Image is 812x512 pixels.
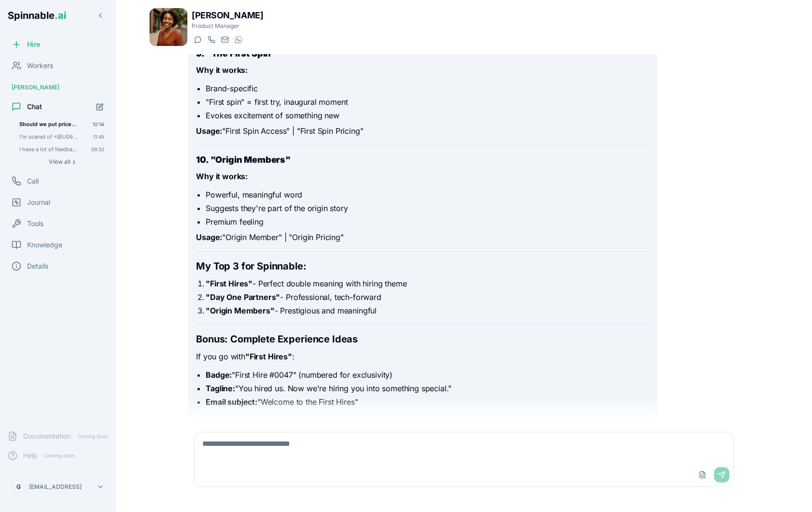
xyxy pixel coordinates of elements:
li: Premium feeling [206,216,649,228]
span: Call [27,176,39,186]
p: If you go with : [196,351,649,363]
div: [PERSON_NAME] [4,80,112,95]
li: Powerful, meaningful word [206,189,649,200]
strong: Usage: [196,232,222,242]
strong: "Day One Partners" [206,292,280,302]
span: Coming Soon [42,451,78,460]
li: "First Hire #0047" (numbered for exclusivity) [206,369,649,381]
button: WhatsApp [232,34,244,45]
li: - Professional, tech-forward [206,291,649,303]
strong: Badge: [206,370,232,380]
strong: "Origin Members" [206,306,274,315]
strong: "First Hires" [245,352,292,361]
span: Hire [27,40,40,49]
strong: 10. "Origin Members" [196,155,291,165]
li: - Prestigious and meaningful [206,305,649,316]
button: Start new chat [92,99,108,115]
span: Details [27,261,48,271]
strong: Why it works: [196,65,248,75]
strong: Why it works: [196,171,248,181]
strong: Usage: [196,126,222,136]
span: Help [23,451,38,460]
p: "Origin Member" | "Origin Pricing" [196,231,649,244]
li: "You hired us. Now we're hiring you into something special." [206,383,649,394]
strong: "First Hires" [206,279,252,288]
span: 11:45 [93,133,104,140]
p: [EMAIL_ADDRESS] [29,483,82,491]
span: Coming Soon [75,432,111,441]
h2: My Top 3 for Spinnable: [196,259,649,273]
li: Evokes excitement of something new [206,110,649,121]
span: I have a lot of feedback from an early alpha user. Rui from Consolidador.com The feedback is in ... [19,146,78,153]
span: Journal [27,198,50,207]
button: Show all conversations [15,156,108,168]
span: G [16,483,21,491]
img: WhatsApp [235,36,242,43]
p: Product Manager [192,22,263,30]
span: Tools [27,219,43,228]
span: Documentation [23,431,71,441]
span: View all [49,158,70,166]
strong: Tagline: [206,384,235,393]
span: › [72,158,75,166]
span: 12:14 [93,121,104,128]
img: Taylor Mitchell [150,8,187,46]
span: .ai [55,10,66,21]
h1: [PERSON_NAME] [192,9,263,22]
span: Should we put prices in the landing page for the waitlist of spinnable? [19,121,79,128]
li: Brand-specific [206,83,649,94]
span: I'm scared of <@U09GQAR2C0Y> [19,133,80,140]
li: "First spin" = first try, inaugural moment [206,96,649,108]
li: Suggests they're part of the origin story [206,202,649,214]
span: Workers [27,61,53,71]
h2: Bonus: Complete Experience Ideas [196,332,649,346]
span: Knowledge [27,240,62,250]
p: "First Spin Access" | "First Spin Pricing" [196,125,649,138]
button: Send email to taylor.mitchell@getspinnable.ai [219,34,230,45]
button: G[EMAIL_ADDRESS] [8,477,108,497]
strong: Email subject: [206,397,257,407]
li: "Welcome to the First Hires" [206,396,649,408]
button: Start a call with Taylor Mitchell [205,34,217,45]
button: Start a chat with Taylor Mitchell [192,34,203,45]
span: 09:32 [91,146,104,153]
span: Chat [27,102,42,112]
span: Spinnable [8,10,66,21]
li: - Perfect double meaning with hiring theme [206,278,649,289]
